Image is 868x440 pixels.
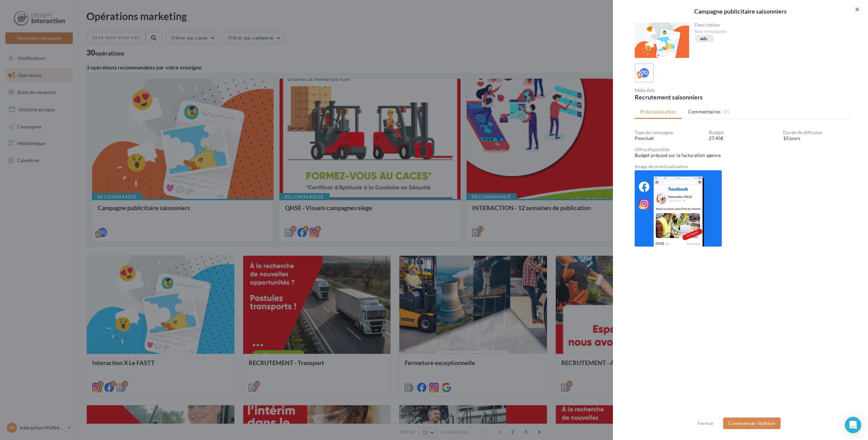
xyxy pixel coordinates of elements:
[845,417,861,433] div: Open Intercom Messenger
[709,135,778,142] div: 27.45€
[688,108,721,115] span: Commentaires
[635,164,852,169] div: Image de prévisualisation
[635,88,740,93] div: Meta Ads
[783,130,852,135] div: Durée de diffusion
[635,170,722,247] img: 34b60d642814631a584a2e3f9940d448.jpg
[700,36,707,41] div: ads
[624,8,857,14] div: Campagne publicitaire saisonniers
[635,130,703,135] div: Type de campagne
[709,130,778,135] div: Budget
[635,152,852,159] div: Budget prépayé sur la facturation agence
[695,419,717,427] button: Fermer
[635,94,740,100] div: Recrutement saisonniers
[635,135,703,142] div: Ponctuel
[783,135,852,142] div: 10 jours
[695,29,847,35] div: Non renseignée
[723,109,729,114] span: (0)
[695,22,847,27] div: Description
[635,147,852,152] div: Offre disponible
[723,418,781,429] button: Commencer l'édition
